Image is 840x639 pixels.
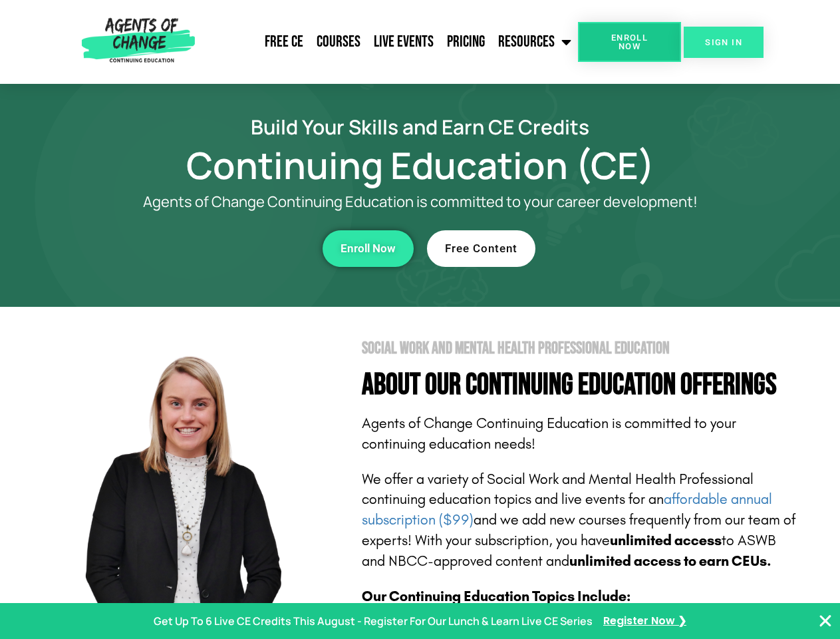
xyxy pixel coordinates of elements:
a: Enroll Now [578,22,681,62]
a: Free CE [258,25,310,59]
span: SIGN IN [705,38,742,47]
a: Pricing [440,25,491,59]
button: Close Banner [817,613,833,629]
a: Enroll Now [323,230,414,267]
span: Enroll Now [599,33,660,51]
span: Agents of Change Continuing Education is committed to your continuing education needs! [362,415,736,453]
h4: About Our Continuing Education Offerings [362,370,799,400]
p: Get Up To 6 Live CE Credits This August - Register For Our Lunch & Learn Live CE Series [154,612,593,631]
b: unlimited access to earn CEUs. [569,552,771,570]
p: Agents of Change Continuing Education is committed to your career development! [94,194,746,210]
b: Our Continuing Education Topics Include: [362,588,630,605]
p: We offer a variety of Social Work and Mental Health Professional continuing education topics and ... [362,469,799,572]
a: SIGN IN [684,27,764,58]
a: Register Now ❯ [603,612,686,631]
h2: Build Your Skills and Earn CE Credits [41,117,799,136]
a: Courses [310,25,367,59]
b: unlimited access [610,532,722,549]
h2: Social Work and Mental Health Professional Education [362,340,799,357]
a: Resources [491,25,578,59]
span: Enroll Now [341,243,396,254]
span: Free Content [445,243,517,254]
h1: Continuing Education (CE) [41,150,799,180]
a: Live Events [367,25,440,59]
nav: Menu [200,25,578,59]
a: Free Content [427,230,535,267]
